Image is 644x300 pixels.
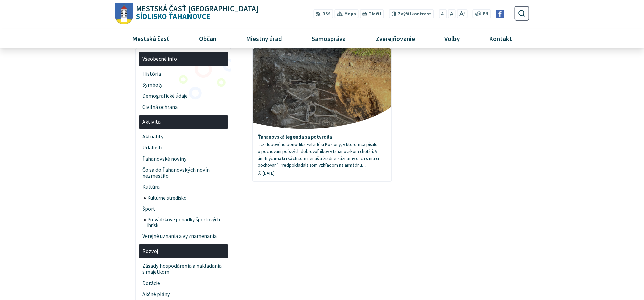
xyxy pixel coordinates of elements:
[139,165,228,182] a: Čo sa do Ťahanovských novín nezmestilo
[142,277,224,289] span: Dotácie
[142,203,224,214] span: Šport
[142,90,224,101] span: Demografické údaje
[142,142,224,154] span: Udalosti
[147,214,224,231] span: Prevádzkové poriadky športových ihrísk
[139,244,228,258] a: Rozvoj
[142,53,224,65] span: Všeobecné info
[369,11,381,17] span: Tlačiť
[147,192,224,203] span: Kultúrne stredisko
[432,29,472,47] a: Voľby
[142,181,224,192] span: Kultúra
[136,5,258,13] span: Mestská časť [GEOGRAPHIC_DATA]
[139,261,228,278] a: Zásady hospodárenia a nakladania s majetkom
[142,101,224,113] span: Civilná ochrana
[360,9,384,18] button: Tlačiť
[142,131,224,142] span: Aktuality
[139,131,228,142] a: Aktuality
[439,9,447,18] button: Zmenšiť veľkosť písma
[197,29,219,47] span: Občan
[309,29,348,47] span: Samospráva
[139,101,228,113] a: Civilná ochrana
[258,142,379,168] span: …z dobového periodika Felvidéki Közlöny, v ktorom sa písalo o pochovaní poľských dobrovoľníkov v ...
[120,29,182,47] a: Mestská časť
[313,9,333,18] a: RSS
[139,277,228,289] a: Dotácie
[398,11,411,17] span: Zvýšiť
[373,29,417,47] span: Zverejňovanie
[258,134,386,140] h4: Ťahanovská legenda sa potvrdila
[139,203,228,214] a: Šport
[448,9,455,18] button: Nastaviť pôvodnú veľkosť písma
[115,3,258,25] a: Logo Sídlisko Ťahanovce, prejsť na domovskú stránku.
[477,29,524,47] a: Kontakt
[244,29,285,47] span: Miestny úrad
[142,246,224,257] span: Rozvoj
[130,29,172,47] span: Mestská časť
[187,29,229,47] a: Občan
[142,289,224,300] span: Akčné plány
[142,154,224,165] span: Ťahanovské noviny
[142,68,224,79] span: História
[144,192,228,203] a: Kultúrne stredisko
[253,48,391,181] a: Ťahanovská legenda sa potvrdila …z dobového periodika Felvidéki Közlöny, v ktorom sa písalo o poc...
[139,231,228,242] a: Verejné uznania a vyznamenania
[344,11,356,18] span: Mapa
[275,156,293,161] strong: matriká
[139,181,228,192] a: Kultúra
[142,79,224,90] span: Symboly
[322,11,331,18] span: RSS
[139,154,228,165] a: Ťahanovské noviny
[142,231,224,242] span: Verejné uznania a vyznamenania
[133,5,258,20] span: Sídlisko Ťahanovce
[442,29,462,47] span: Voľby
[263,170,275,176] span: [DATE]
[334,9,358,18] a: Mapa
[142,165,224,182] span: Čo sa do Ťahanovských novín nezmestilo
[115,3,133,25] img: Prejsť na domovskú stránku
[144,214,228,231] a: Prevádzkové poriadky športových ihrísk
[139,142,228,154] a: Udalosti
[139,52,228,66] a: Všeobecné info
[457,9,467,18] button: Zväčšiť veľkosť písma
[481,11,490,18] a: EN
[398,11,431,17] span: kontrast
[300,29,358,47] a: Samospráva
[139,90,228,101] a: Demografické údaje
[139,115,228,129] a: Aktivita
[139,289,228,300] a: Akčné plány
[142,261,224,278] span: Zásady hospodárenia a nakladania s majetkom
[496,10,504,18] img: Prejsť na Facebook stránku
[139,68,228,79] a: História
[139,79,228,90] a: Symboly
[234,29,294,47] a: Miestny úrad
[389,9,434,18] button: Zvýšiťkontrast
[483,11,488,18] span: EN
[363,29,427,47] a: Zverejňovanie
[486,29,514,47] span: Kontakt
[142,117,224,128] span: Aktivita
